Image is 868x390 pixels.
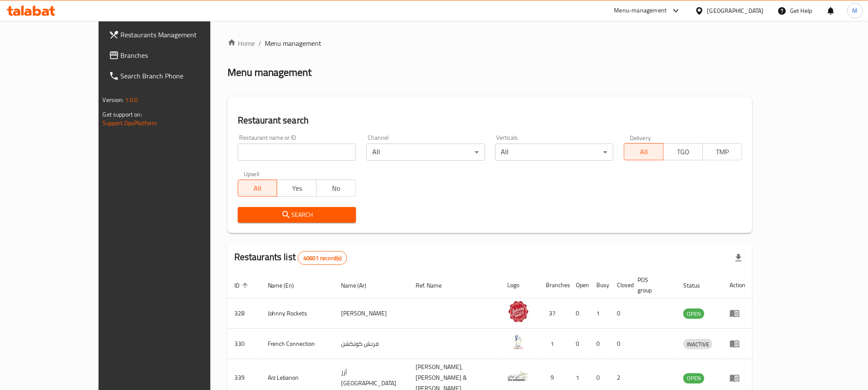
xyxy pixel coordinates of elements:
span: Name (En) [268,280,305,291]
td: French Connection [261,329,335,359]
div: Export file [728,248,749,268]
th: Closed [611,272,631,298]
a: Search Branch Phone [102,66,243,86]
td: [PERSON_NAME] [334,298,409,329]
td: Johnny Rockets [261,298,335,329]
div: INACTIVE [683,339,712,349]
button: All [238,180,278,197]
button: TGO [663,143,703,160]
span: TMP [706,146,739,158]
button: No [316,180,356,197]
button: Yes [277,180,317,197]
div: Menu-management [614,6,667,16]
div: OPEN [683,373,704,384]
span: Menu management [265,38,322,48]
td: 0 [611,329,631,359]
td: 0 [611,298,631,329]
h2: Menu management [227,66,312,79]
a: Support.OpsPlatform [103,117,157,129]
span: Get support on: [103,109,142,120]
td: 1 [539,329,569,359]
label: Delivery [630,135,651,141]
button: TMP [703,143,742,160]
td: 328 [227,298,261,329]
span: Search [245,210,349,220]
img: French Connection [508,331,529,353]
div: All [495,144,614,161]
a: Branches [102,45,243,66]
td: 0 [590,329,611,359]
th: Busy [590,272,611,298]
td: فرنش كونكشن [334,329,409,359]
span: No [320,182,353,195]
td: 330 [227,329,261,359]
span: OPEN [683,373,704,383]
th: Branches [539,272,569,298]
input: Search for restaurant name or ID.. [238,144,356,161]
div: Menu [730,308,745,318]
span: Restaurants Management [121,30,236,40]
th: Logo [501,272,539,298]
span: All [242,182,274,195]
div: Total records count [298,251,347,265]
label: Upsell [244,171,260,177]
span: Branches [121,50,236,60]
div: Menu [730,373,745,383]
span: M [853,6,858,15]
td: 0 [569,298,590,329]
th: Open [569,272,590,298]
button: Search [238,207,356,223]
span: TGO [667,146,700,158]
h2: Restaurants list [234,251,347,265]
span: Name (Ar) [341,280,377,291]
td: 0 [569,329,590,359]
th: Action [723,272,752,298]
span: Search Branch Phone [121,71,236,81]
div: All [366,144,485,161]
div: Menu [730,339,745,349]
li: / [258,38,261,48]
span: All [628,146,660,158]
span: POS group [638,275,667,295]
img: Arz Lebanon [508,366,529,387]
span: ID [234,280,251,291]
div: [GEOGRAPHIC_DATA] [707,6,764,15]
span: OPEN [683,309,704,319]
span: 40601 record(s) [298,254,347,262]
td: 37 [539,298,569,329]
span: 1.0.0 [125,94,138,105]
img: Johnny Rockets [508,301,529,322]
h2: Restaurant search [238,114,742,127]
span: INACTIVE [683,339,712,349]
td: 1 [590,298,611,329]
button: All [624,143,664,160]
nav: breadcrumb [227,38,753,48]
div: OPEN [683,309,704,319]
span: Ref. Name [416,280,453,291]
span: Version: [103,94,124,105]
span: Status [683,280,711,291]
a: Restaurants Management [102,24,243,45]
span: Yes [281,182,313,195]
